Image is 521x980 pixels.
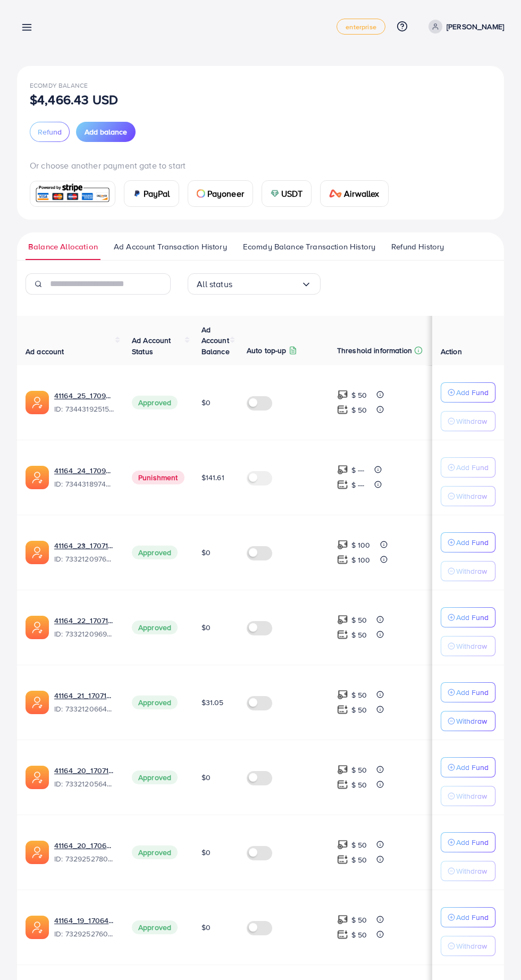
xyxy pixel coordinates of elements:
[207,187,244,200] span: Payoneer
[441,532,495,552] button: Add Fund
[337,914,348,925] img: top-up amount
[26,691,49,714] img: ic-ads-acc.e4c84228.svg
[351,389,367,401] p: $ 50
[456,911,489,924] p: Add Fund
[197,276,232,292] span: All status
[441,832,495,852] button: Add Fund
[201,622,211,633] span: $0
[54,390,115,401] a: 41164_25_1709982599082
[201,922,211,933] span: $0
[201,547,211,558] span: $0
[441,382,495,403] button: Add Fund
[351,464,365,476] p: $ ---
[54,629,115,639] span: ID: 7332120969684811778
[351,764,367,776] p: $ 50
[337,554,348,565] img: top-up amount
[54,390,115,415] div: <span class='underline'>41164_25_1709982599082</span></br>7344319251534069762
[54,703,115,714] span: ID: 7332120664427642882
[132,471,184,484] span: Punishment
[456,686,489,699] p: Add Fund
[54,554,115,564] span: ID: 7332120976240689154
[54,690,115,715] div: <span class='underline'>41164_21_1707142387585</span></br>7332120664427642882
[114,241,227,253] span: Ad Account Transaction History
[351,914,367,926] p: $ 50
[351,404,367,416] p: $ 50
[201,397,211,408] span: $0
[441,907,495,927] button: Add Fund
[38,127,62,137] span: Refund
[337,779,348,790] img: top-up amount
[337,929,348,940] img: top-up amount
[441,936,495,956] button: Withdraw
[441,346,462,357] span: Action
[30,81,88,90] span: Ecomdy Balance
[351,853,367,866] p: $ 50
[188,180,253,207] a: cardPayoneer
[337,704,348,715] img: top-up amount
[456,865,487,877] p: Withdraw
[351,539,371,551] p: $ 100
[132,696,178,709] span: Approved
[132,546,178,559] span: Approved
[26,766,49,789] img: ic-ads-acc.e4c84228.svg
[247,344,287,357] p: Auto top-up
[85,127,127,137] span: Add balance
[329,189,342,198] img: card
[337,404,348,415] img: top-up amount
[441,682,495,702] button: Add Fund
[33,182,112,205] img: card
[337,854,348,865] img: top-up amount
[320,180,388,207] a: cardAirwallex
[441,711,495,731] button: Withdraw
[54,765,115,790] div: <span class='underline'>41164_20_1707142368069</span></br>7332120564271874049
[132,920,178,934] span: Approved
[441,636,495,656] button: Withdraw
[26,841,49,864] img: ic-ads-acc.e4c84228.svg
[26,391,49,414] img: ic-ads-acc.e4c84228.svg
[54,853,115,864] span: ID: 7329252780571557890
[351,703,367,716] p: $ 50
[76,122,136,142] button: Add balance
[54,479,115,489] span: ID: 7344318974215340033
[456,836,489,849] p: Add Fund
[54,765,115,776] a: 41164_20_1707142368069
[54,540,115,565] div: <span class='underline'>41164_23_1707142475983</span></br>7332120976240689154
[346,23,376,30] span: enterprise
[337,689,348,700] img: top-up amount
[456,761,489,774] p: Add Fund
[441,607,495,627] button: Add Fund
[54,465,115,476] a: 41164_24_1709982576916
[54,615,115,626] a: 41164_22_1707142456408
[188,273,321,295] div: Search for option
[441,457,495,478] button: Add Fund
[337,629,348,640] img: top-up amount
[441,861,495,881] button: Withdraw
[201,697,224,708] span: $31.05
[132,770,178,784] span: Approved
[54,404,115,414] span: ID: 7344319251534069762
[456,715,487,727] p: Withdraw
[337,614,348,625] img: top-up amount
[337,389,348,400] img: top-up amount
[337,839,348,850] img: top-up amount
[30,122,70,142] button: Refund
[124,180,179,207] a: cardPayPal
[456,461,489,474] p: Add Fund
[54,615,115,640] div: <span class='underline'>41164_22_1707142456408</span></br>7332120969684811778
[337,19,385,35] a: enterprise
[456,415,487,428] p: Withdraw
[351,479,365,491] p: $ ---
[26,346,64,357] span: Ad account
[351,839,367,851] p: $ 50
[344,187,379,200] span: Airwallex
[351,928,367,941] p: $ 50
[144,187,170,200] span: PayPal
[133,189,141,198] img: card
[54,465,115,490] div: <span class='underline'>41164_24_1709982576916</span></br>7344318974215340033
[201,772,211,783] span: $0
[441,757,495,777] button: Add Fund
[201,472,224,483] span: $141.61
[456,940,487,952] p: Withdraw
[26,466,49,489] img: ic-ads-acc.e4c84228.svg
[54,840,115,851] a: 41164_20_1706474683598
